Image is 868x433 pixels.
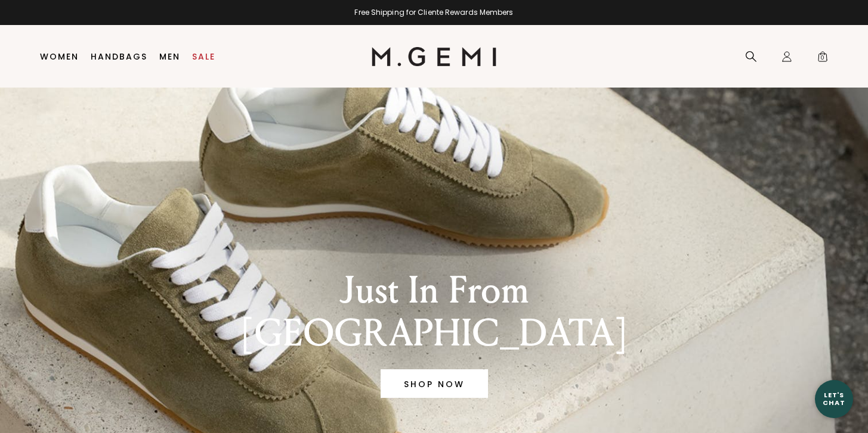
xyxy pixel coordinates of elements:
a: Men [159,52,180,61]
a: Banner primary button [381,369,488,398]
a: Handbags [91,52,147,61]
div: Just In From [GEOGRAPHIC_DATA] [227,269,641,355]
div: Let's Chat [815,391,853,406]
img: M.Gemi [372,47,496,66]
a: Sale [192,52,215,61]
span: 0 [817,53,829,65]
a: Women [40,52,79,61]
